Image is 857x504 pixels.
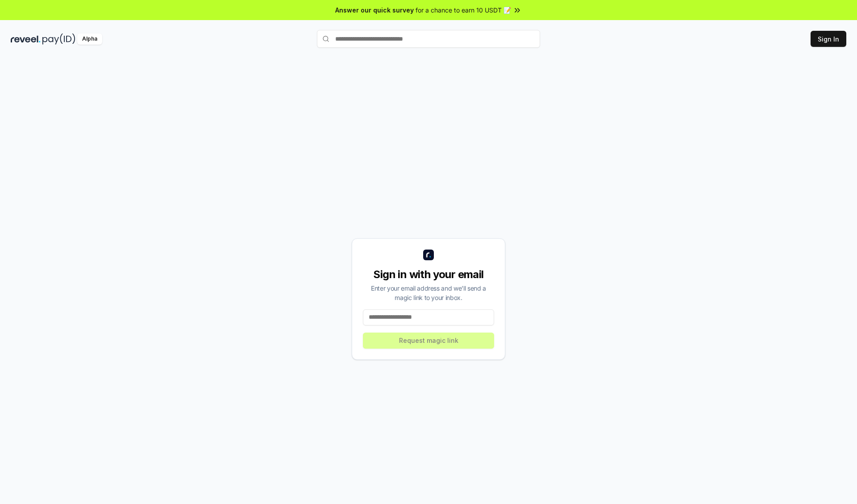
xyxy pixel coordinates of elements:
img: pay_id [42,33,75,45]
div: Enter your email address and we’ll send a magic link to your inbox. [363,283,494,302]
button: Sign In [811,31,846,47]
span: for a chance to earn 10 USDT 📝 [416,5,511,15]
span: Answer our quick survey [335,5,414,15]
div: Alpha [77,33,102,45]
img: logo_small [423,250,434,260]
div: Sign in with your email [363,267,494,282]
img: reveel_dark [11,33,41,45]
